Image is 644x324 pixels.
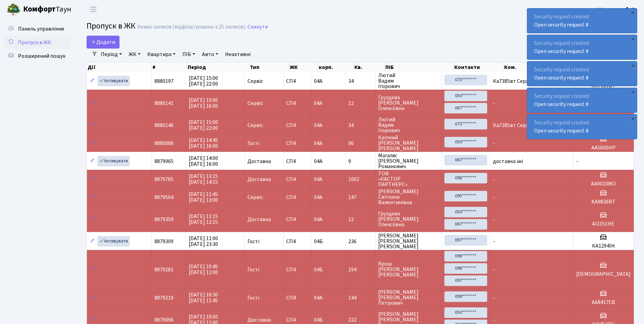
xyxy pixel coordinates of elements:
a: ПІБ [180,49,198,60]
th: # [152,62,187,72]
h5: KA9826BT [576,199,631,205]
div: × [629,115,636,122]
h5: [DEMOGRAPHIC_DATA] [576,271,631,277]
div: × [629,9,636,16]
span: СП4 [286,177,308,182]
span: 8879965 [154,158,173,165]
a: Активувати [97,76,130,86]
th: ПІБ [385,62,454,72]
span: 04А [314,194,323,201]
span: 04Б [314,316,323,324]
span: Сервіс [247,195,263,200]
span: СП4 [286,217,308,222]
span: - [576,158,578,165]
span: - [493,266,495,273]
span: 144 [348,295,372,301]
span: ТОВ «КАСТОР ПАРТНЕРС» [378,171,439,187]
th: Дії [87,62,152,72]
span: 147 [348,195,372,200]
span: [DATE] 15:00 [DATE] 22:00 [189,74,218,88]
span: Додати [91,38,115,46]
span: Пропуск в ЖК [87,20,135,32]
a: Скинути [247,24,268,30]
span: 12 [348,217,372,222]
span: - [493,100,495,107]
span: [PERSON_NAME] [PERSON_NAME] Петрович [378,289,439,306]
span: Кріпкий [PERSON_NAME] [PERSON_NAME] [378,135,439,151]
th: Період [187,62,249,72]
span: Груздєва [PERSON_NAME] Олексіївна [378,95,439,111]
a: Панель управління [3,22,71,36]
span: доставка їжі [493,158,523,165]
a: Open security request # [534,74,589,82]
span: - [493,194,495,201]
span: Сервіс [247,101,263,106]
span: Доставка [247,317,271,323]
h5: АА8417СВ [576,299,631,306]
th: ЖК [289,62,318,72]
span: Ка7385вт Серая соната [493,77,549,85]
div: Security request created [527,61,637,86]
th: Контакти [454,62,503,72]
span: 04А [314,294,323,302]
span: Ярош [PERSON_NAME] [PERSON_NAME] [378,261,439,277]
span: Ка7385вт Серая соната [493,122,549,129]
span: 04Б [314,238,323,245]
span: 8880141 [154,100,173,107]
span: СП4 [286,159,308,164]
span: 8879219 [154,294,173,302]
span: 8879504 [154,194,173,201]
span: [DATE] 14:00 [DATE] 16:00 [189,155,218,168]
span: 222 [348,317,372,323]
img: logo.png [7,3,20,16]
span: Розширений пошук [18,52,66,60]
span: СП4 [286,101,308,106]
span: [PERSON_NAME] Світлана Валентинівна [378,189,439,205]
span: - [493,176,495,183]
span: 8879765 [154,176,173,183]
span: [DATE] 15:00 [DATE] 16:00 [189,96,218,110]
span: Магаляс [PERSON_NAME] Романович [378,153,439,169]
span: Доставка [247,159,271,164]
span: 194 [348,267,372,272]
span: Доставка [247,177,271,182]
h5: АА5600НР [576,145,631,151]
a: Авто [199,49,221,60]
span: 8879281 [154,266,173,273]
span: - [493,140,495,147]
span: Лютий Вадим Ігорович [378,117,439,133]
span: 34 [348,78,372,84]
span: Доставка [247,217,271,222]
div: Security request created [527,8,637,33]
span: 04А [314,216,323,223]
span: [DATE] 14:45 [DATE] 16:00 [189,137,218,150]
th: Ком. [503,62,590,72]
span: [DATE] 10:30 [DATE] 11:45 [189,291,218,304]
span: Груздєва [PERSON_NAME] Олексіївна [378,211,439,227]
a: ЖК [126,49,143,60]
span: 236 [348,239,372,244]
span: СП4 [286,123,308,128]
span: - [493,294,495,302]
span: СП4 [286,267,308,272]
span: СП4 [286,78,308,84]
span: [DATE] 11:15 [DATE] 12:15 [189,213,218,226]
span: 96 [348,141,372,146]
span: - [493,238,495,245]
button: Переключити навігацію [85,4,102,15]
span: Сервіс [247,123,263,128]
span: [DATE] 13:15 [DATE] 14:15 [189,173,218,186]
span: 8879359 [154,216,173,223]
span: Гості [247,239,259,244]
span: 04А [314,140,323,147]
a: Неактивні [222,49,253,60]
span: 8879309 [154,238,173,245]
span: Пропуск в ЖК [18,39,51,46]
a: Активувати [97,236,130,247]
span: СП4 [286,317,308,323]
span: 12 [348,101,372,106]
span: Сервіс [247,78,263,84]
span: - [493,316,495,324]
span: 8880197 [154,77,173,85]
h5: АА0010МО [576,181,631,187]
